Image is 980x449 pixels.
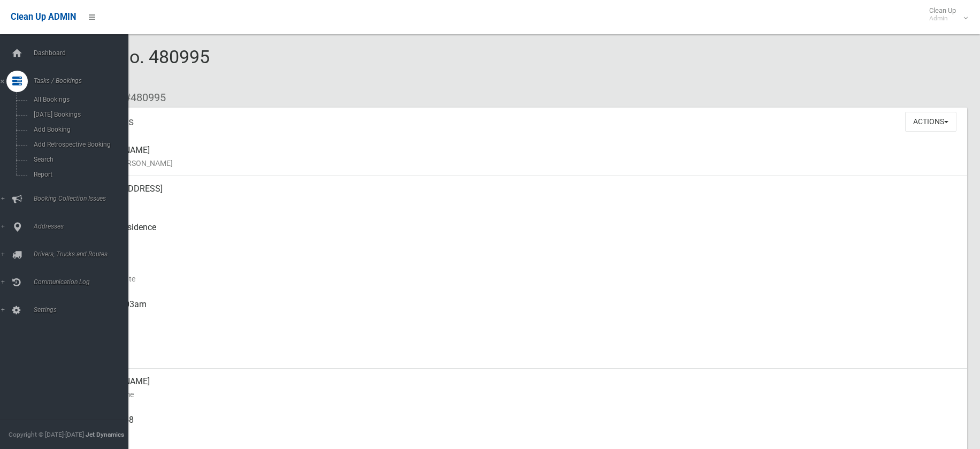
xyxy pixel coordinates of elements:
button: Actions [905,112,956,132]
small: Zone [86,349,959,362]
small: Pickup Point [86,234,959,247]
small: Address [86,195,959,208]
small: Name of [PERSON_NAME] [86,157,959,170]
div: [DATE] [86,330,959,369]
small: Collection Date [86,272,959,285]
div: [STREET_ADDRESS] [86,176,959,215]
span: Add Booking [30,126,127,133]
div: [DATE] [86,253,959,292]
span: Addresses [30,223,136,230]
span: Clean Up ADMIN [11,12,76,22]
span: Dashboard [30,49,136,57]
div: Front of Residence [86,215,959,253]
span: Search [30,156,127,163]
small: Mobile [86,427,959,439]
span: Add Retrospective Booking [30,141,127,148]
small: Admin [929,14,956,22]
div: [DATE] 10:03am [86,292,959,330]
span: Booking Collection Issues [30,195,136,202]
span: Clean Up [924,6,967,22]
div: [PERSON_NAME] [86,369,959,407]
span: All Bookings [30,96,127,103]
span: Tasks / Bookings [30,77,136,85]
span: Drivers, Trucks and Routes [30,250,136,258]
span: Copyright © [DATE]-[DATE] [9,431,84,438]
div: 0432934858 [86,407,959,446]
small: Collected At [86,311,959,324]
strong: Jet Dynamics [86,431,124,438]
span: Report [30,171,127,178]
small: Contact Name [86,388,959,401]
span: Booking No. 480995 [47,46,210,88]
span: [DATE] Bookings [30,111,127,118]
span: Communication Log [30,278,136,286]
li: #480995 [117,88,166,108]
div: [PERSON_NAME] [86,138,959,176]
span: Settings [30,306,136,314]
